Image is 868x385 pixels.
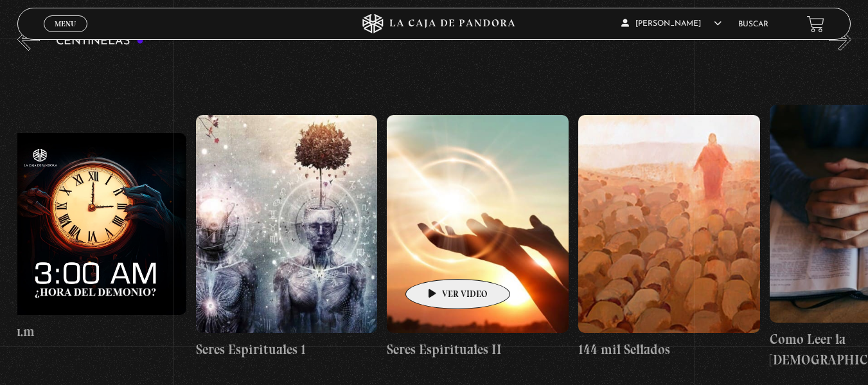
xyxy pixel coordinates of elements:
[56,35,144,48] h3: Centinelas
[4,321,186,342] h4: 3 a.m
[578,339,760,360] h4: 144 mil Sellados
[387,339,569,360] h4: Seres Espirituales II
[829,28,851,51] button: Next
[55,20,76,28] span: Menu
[50,31,80,40] span: Cerrar
[196,339,378,360] h4: Seres Espirituales 1
[807,15,824,32] a: View your shopping cart
[738,21,768,28] a: Buscar
[17,28,40,51] button: Previous
[621,20,722,28] span: [PERSON_NAME]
